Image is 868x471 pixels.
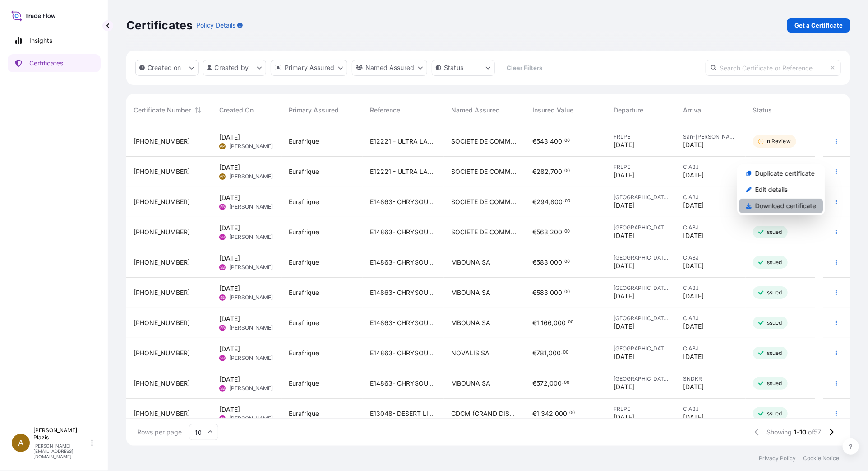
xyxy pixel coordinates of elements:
a: Edit details [739,182,823,197]
a: Download certificate [739,199,823,213]
p: Certificates [126,18,193,33]
p: Edit details [755,185,788,194]
p: Policy Details [196,21,235,30]
p: Get a Certificate [794,21,843,30]
a: Duplicate certificate [739,166,823,181]
p: Download certificate [755,201,816,210]
div: Actions [737,164,825,215]
p: Duplicate certificate [755,169,815,178]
